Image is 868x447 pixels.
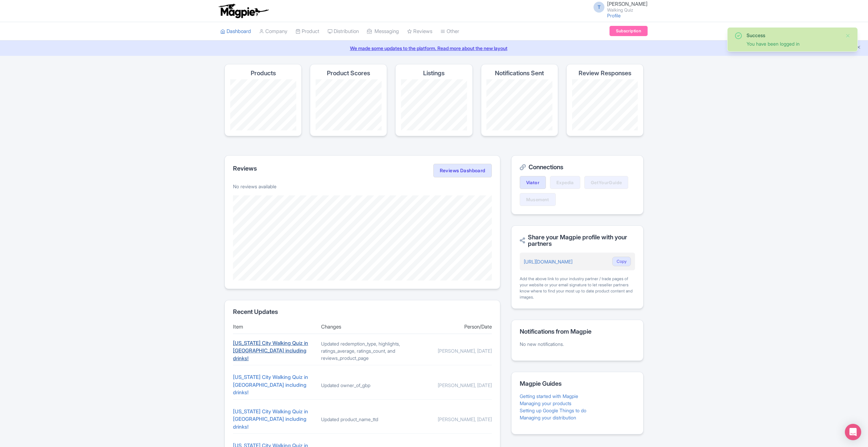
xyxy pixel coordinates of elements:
[409,416,492,423] div: [PERSON_NAME], [DATE]
[367,22,399,41] a: Messaging
[607,8,648,12] small: Walking Quiz
[407,22,432,41] a: Reviews
[520,164,635,171] h2: Connections
[520,340,635,348] p: No new notifications.
[520,234,635,248] h2: Share your Magpie profile with your partners
[409,323,492,331] div: Person/Date
[217,3,270,18] img: logo-ab69f6fb50320c5b225c76a69d11143b.png
[845,424,861,440] div: Open Intercom Messenger
[589,1,648,12] a: T [PERSON_NAME] Walking Quiz
[251,70,276,77] h4: Products
[747,40,840,47] div: You have been logged in
[233,308,492,315] h2: Recent Updates
[607,13,621,18] a: Profile
[433,164,492,177] a: Reviews Dashboard
[328,22,359,41] a: Distribution
[321,416,404,423] div: Updated product_name_ttd
[233,408,308,430] a: [US_STATE] City Walking Quiz in [GEOGRAPHIC_DATA] including drinks!
[233,340,308,362] a: [US_STATE] City Walking Quiz in [GEOGRAPHIC_DATA] including drinks!
[747,32,840,39] div: Success
[520,276,635,300] div: Add the above link to your industry partner / trade pages of your website or your email signature...
[524,259,572,265] a: [URL][DOMAIN_NAME]
[607,1,648,7] span: [PERSON_NAME]
[409,347,492,354] div: [PERSON_NAME], [DATE]
[259,22,287,41] a: Company
[610,26,648,36] a: Subscription
[233,183,492,190] p: No reviews available
[520,415,576,420] a: Managing your distribution
[584,176,629,189] a: GetYourGuide
[321,340,404,362] div: Updated redemption_type, highlights, ratings_average, ratings_count, and reviews_product_page
[520,176,546,189] a: Viator
[579,70,631,77] h4: Review Responses
[4,45,864,52] a: We made some updates to the platform. Read more about the new layout
[520,380,635,387] h2: Magpie Guides
[612,257,631,266] button: Copy
[233,374,308,396] a: [US_STATE] City Walking Quiz in [GEOGRAPHIC_DATA] including drinks!
[845,32,851,40] button: Close
[520,328,635,335] h2: Notifications from Magpie
[409,382,492,389] div: [PERSON_NAME], [DATE]
[233,165,257,172] h2: Reviews
[495,70,544,77] h4: Notifications Sent
[327,70,370,77] h4: Product Scores
[440,22,459,41] a: Other
[296,22,319,41] a: Product
[856,44,861,52] button: Close announcement
[321,323,404,331] div: Changes
[220,22,251,41] a: Dashboard
[520,400,571,406] a: Managing your products
[520,393,578,399] a: Getting started with Magpie
[594,2,604,13] span: T
[233,323,316,331] div: Item
[520,408,586,413] a: Setting up Google Things to do
[520,193,556,206] a: Musement
[423,70,445,77] h4: Listings
[550,176,580,189] a: Expedia
[321,382,404,389] div: Updated owner_of_gbp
